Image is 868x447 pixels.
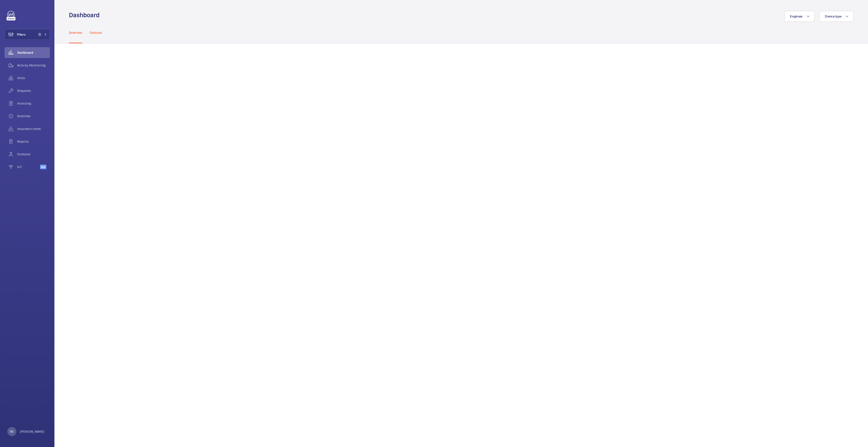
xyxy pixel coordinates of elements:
[10,429,14,434] p: RS
[17,114,50,118] span: Overtime
[819,11,853,22] button: Device type
[825,15,841,18] span: Device type
[40,165,46,169] span: Beta
[17,88,50,93] span: Requests
[784,11,815,22] button: Engineer
[790,15,803,18] span: Engineer
[20,429,44,434] p: [PERSON_NAME]
[17,101,50,106] span: Invoicing
[17,152,50,156] span: Contacts
[17,127,50,131] span: Insurance items
[17,63,50,68] span: Activity Monitoring
[17,76,50,80] span: Units
[17,50,50,55] span: Dashboard
[90,30,102,35] p: Callouts
[69,11,102,19] h1: Dashboard
[17,165,40,169] span: IoT
[5,29,50,40] button: Filters1
[38,33,41,36] span: 1
[17,139,50,144] span: Reports
[17,32,26,37] span: Filters
[69,30,82,35] p: Overview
